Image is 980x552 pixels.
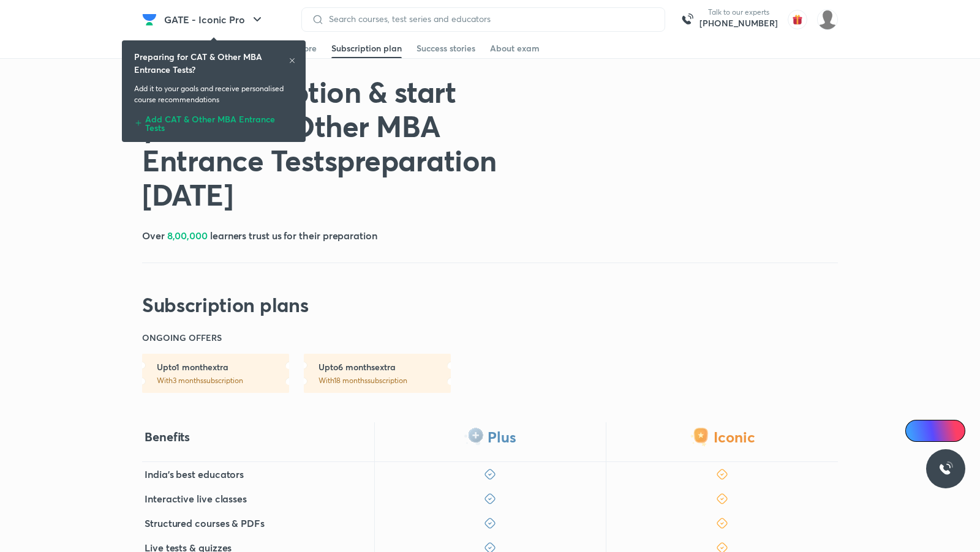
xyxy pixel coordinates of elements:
[145,491,247,506] h5: Interactive live classes
[134,50,288,76] h6: Preparing for CAT & Other MBA Entrance Tests?
[304,354,451,393] a: Upto6 monthsextraWith18 monthssubscription
[913,426,922,436] img: Icon
[490,42,540,54] div: About exam
[296,39,317,58] a: Store
[142,12,157,27] img: Company Logo
[331,39,402,58] a: Subscription plan
[938,461,953,476] img: ttu
[331,42,402,54] div: Subscription plan
[142,74,560,211] h1: Get subscription & start your CAT & Other MBA Entrance Tests preparation [DATE]
[788,10,807,29] img: avatar
[699,17,778,29] a: [PHONE_NUMBER]
[134,110,293,132] div: Add CAT & Other MBA Entrance Tests
[145,429,190,445] h4: Benefits
[167,229,208,242] span: 8,00,000
[675,7,699,32] img: call-us
[324,14,655,24] input: Search courses, test series and educators
[157,376,289,386] p: With 3 months subscription
[142,354,289,393] a: Upto1 monthextraWith3 monthssubscription
[157,7,272,32] button: GATE - Iconic Pro
[157,361,289,373] h6: Upto 1 month extra
[134,83,293,105] p: Add it to your goals and receive personalised course recommendations
[417,39,475,58] a: Success stories
[699,7,778,17] p: Talk to our experts
[417,42,475,54] div: Success stories
[925,426,958,436] span: Ai Doubts
[490,39,540,58] a: About exam
[817,9,838,30] img: Rajalakshmi
[145,516,265,531] h5: Structured courses & PDFs
[318,376,451,386] p: With 18 months subscription
[145,467,244,482] h5: India's best educators
[142,293,308,317] h2: Subscription plans
[296,42,317,54] div: Store
[142,332,222,344] h6: ONGOING OFFERS
[142,228,377,243] h5: Over learners trust us for their preparation
[318,361,451,373] h6: Upto 6 months extra
[905,420,965,442] a: Ai Doubts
